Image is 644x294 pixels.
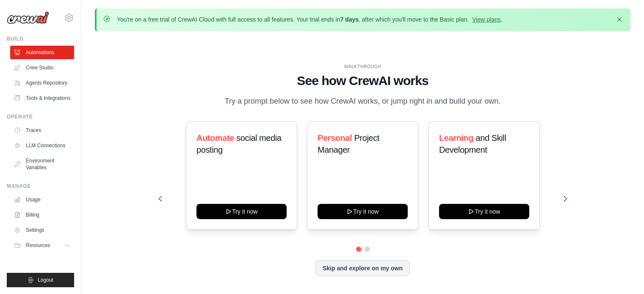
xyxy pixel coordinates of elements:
[196,133,234,143] span: Automate
[38,277,53,283] span: Logout
[602,253,644,294] iframe: Chat Widget
[439,133,506,154] span: and Skill Development
[10,91,74,105] a: Tools & Integrations
[7,36,74,42] div: Build
[10,223,74,237] a: Settings
[196,204,287,219] button: Try it now
[318,204,408,219] button: Try it now
[340,16,359,23] strong: 7 days
[10,239,74,252] button: Resources
[196,133,282,154] span: social media posting
[10,193,74,206] a: Usage
[315,260,410,276] button: Skip and explore on my own
[159,63,567,70] div: WALKTHROUGH
[7,113,74,120] div: Operate
[10,61,74,74] a: Crew Studio
[159,73,567,88] h1: See how CrewAI works
[10,76,74,90] a: Agents Repository
[318,133,379,154] span: Project Manager
[439,204,529,219] button: Try it now
[7,11,49,24] img: Logo
[439,133,473,143] span: Learning
[117,15,503,24] p: You're on a free trial of CrewAI Cloud with full access to all features. Your trial ends in , aft...
[7,183,74,190] div: Manage
[26,242,50,249] span: Resources
[472,16,500,23] a: View plans
[10,154,74,174] a: Environment Variables
[10,46,74,59] a: Automations
[10,208,74,222] a: Billing
[318,133,352,143] span: Personal
[221,95,505,107] p: Try a prompt below to see how CrewAI works, or jump right in and build your own.
[10,124,74,137] a: Traces
[10,139,74,152] a: LLM Connections
[7,273,74,287] button: Logout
